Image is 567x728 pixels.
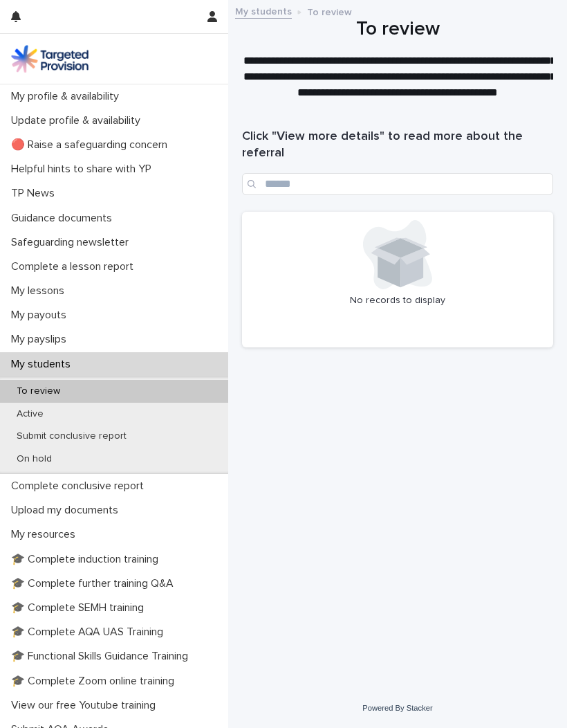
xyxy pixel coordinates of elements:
[6,260,145,273] p: Complete a lesson report
[362,704,432,712] a: Powered By Stacker
[242,173,553,195] input: Search
[6,138,178,152] p: 🔴 Raise a safeguarding concern
[6,430,138,442] p: Submit conclusive report
[307,3,352,19] p: To review
[6,675,185,688] p: 🎓 Complete Zoom online training
[250,295,545,307] p: No records to display
[6,333,77,346] p: My payslips
[6,163,162,176] p: Helpful hints to share with YP
[6,504,129,517] p: Upload my documents
[6,114,151,127] p: Update profile & availability
[6,385,71,397] p: To review
[6,650,199,663] p: 🎓 Functional Skills Guidance Training
[242,129,553,162] h1: Click "View more details" to read more about the referral
[6,358,82,371] p: My students
[6,408,55,420] p: Active
[6,284,75,298] p: My lessons
[6,236,140,249] p: Safeguarding newsletter
[6,212,123,225] p: Guidance documents
[6,577,185,590] p: 🎓 Complete further training Q&A
[6,528,86,541] p: My resources
[6,453,63,465] p: On hold
[6,699,167,712] p: View our free Youtube training
[6,553,169,566] p: 🎓 Complete induction training
[242,17,553,42] h1: To review
[6,626,174,639] p: 🎓 Complete AQA UAS Training
[11,45,89,73] img: M5nRWzHhSzIhMunXDL62
[6,309,77,322] p: My payouts
[235,3,292,19] a: My students
[6,187,66,200] p: TP News
[6,601,155,615] p: 🎓 Complete SEMH training
[6,90,130,103] p: My profile & availability
[6,480,155,493] p: Complete conclusive report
